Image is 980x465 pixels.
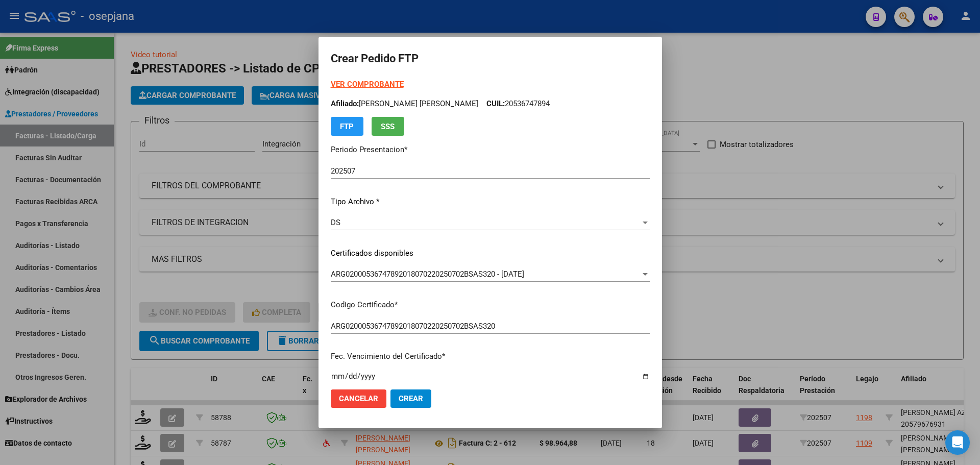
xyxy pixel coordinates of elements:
[331,80,404,89] a: VER COMPROBANTE
[331,270,524,279] span: ARG02000536747892018070220250702BSAS320 - [DATE]
[340,122,354,131] span: FTP
[381,122,395,131] span: SSS
[399,394,423,403] span: Crear
[331,144,650,156] p: Periodo Presentacion
[486,99,505,108] span: CUIL:
[331,248,650,259] p: Certificados disponibles
[331,389,386,408] button: Cancelar
[339,394,378,403] span: Cancelar
[331,98,650,110] p: [PERSON_NAME] [PERSON_NAME] 20536747894
[945,430,970,455] div: Open Intercom Messenger
[331,351,650,362] p: Fec. Vencimiento del Certificado
[372,117,404,136] button: SSS
[331,49,650,68] h2: Crear Pedido FTP
[331,218,340,227] span: DS
[331,196,650,208] p: Tipo Archivo *
[331,299,650,311] p: Codigo Certificado
[331,117,363,136] button: FTP
[390,389,431,408] button: Crear
[331,99,359,108] span: Afiliado:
